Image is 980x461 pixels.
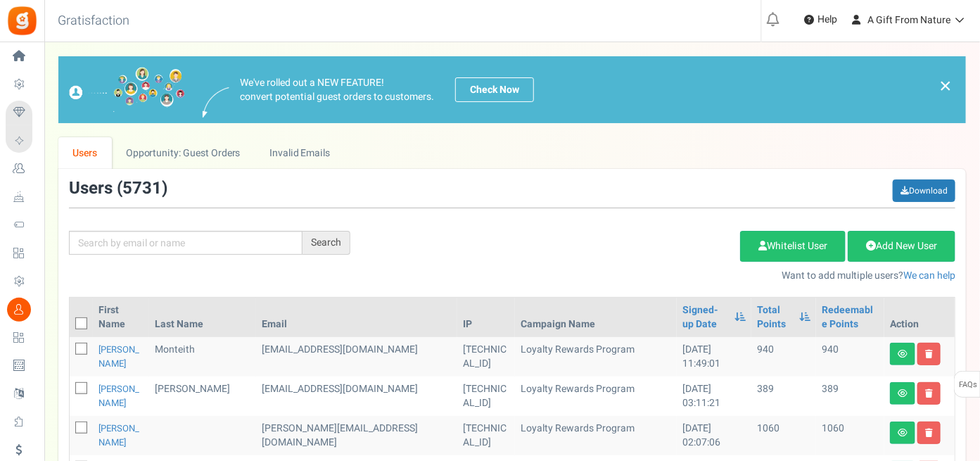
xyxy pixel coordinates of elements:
[816,377,884,416] td: 389
[757,303,792,331] a: Total Points
[149,377,257,416] td: [PERSON_NAME]
[893,179,955,202] a: Download
[816,337,884,377] td: 940
[69,67,185,113] img: images
[822,303,879,331] a: Redeemable Points
[816,416,884,455] td: 1060
[751,337,816,377] td: 940
[515,377,677,416] td: Loyalty Rewards Program
[751,377,816,416] td: 389
[515,337,677,377] td: Loyalty Rewards Program
[149,298,257,337] th: Last Name
[925,350,933,358] i: Delete user
[740,231,846,262] a: Whitelist User
[848,231,955,262] a: Add New User
[98,422,139,449] a: [PERSON_NAME]
[93,298,149,337] th: First Name
[203,87,229,118] img: images
[42,7,145,35] h3: Gratisfaction
[798,8,843,31] a: Help
[751,416,816,455] td: 1060
[457,337,515,377] td: [TECHNICAL_ID]
[256,377,457,416] td: [EMAIL_ADDRESS][DOMAIN_NAME]
[256,416,457,455] td: RETAIL
[457,298,515,337] th: IP
[457,377,515,416] td: [TECHNICAL_ID]
[455,77,534,102] a: Check Now
[303,231,350,255] div: Search
[677,377,751,416] td: [DATE] 03:11:21
[457,416,515,455] td: [TECHNICAL_ID]
[256,337,457,377] td: [EMAIL_ADDRESS][DOMAIN_NAME]
[69,179,167,198] h3: Users ( )
[149,337,257,377] td: Monteith
[677,337,751,377] td: [DATE] 11:49:01
[867,13,950,27] span: A Gift From Nature
[903,268,955,283] a: We can help
[69,231,303,255] input: Search by email or name
[898,389,908,398] i: View details
[682,303,727,331] a: Signed-up Date
[112,137,255,169] a: Opportunity: Guest Orders
[122,176,162,201] span: 5731
[371,269,955,283] p: Want to add multiple users?
[98,382,139,410] a: [PERSON_NAME]
[898,429,908,437] i: View details
[814,13,837,27] span: Help
[925,429,933,437] i: Delete user
[958,372,977,398] span: FAQs
[884,298,955,337] th: Action
[925,389,933,398] i: Delete user
[515,298,677,337] th: Campaign Name
[677,416,751,455] td: [DATE] 02:07:06
[98,343,139,370] a: [PERSON_NAME]
[255,137,345,169] a: Invalid Emails
[240,76,434,104] p: We've rolled out a NEW FEATURE! convert potential guest orders to customers.
[256,298,457,337] th: Email
[58,137,112,169] a: Users
[6,5,38,37] img: Gratisfaction
[515,416,677,455] td: Loyalty Rewards Program
[939,77,952,94] a: ×
[898,350,908,358] i: View details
